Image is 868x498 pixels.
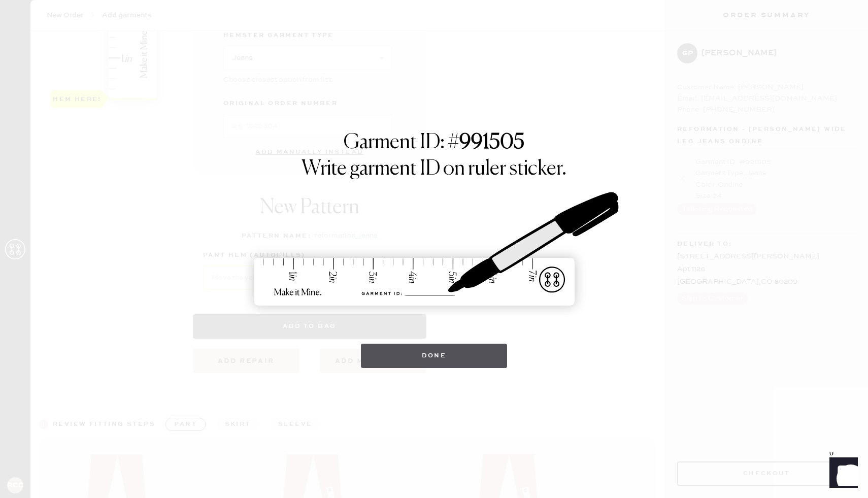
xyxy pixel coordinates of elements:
[459,132,524,153] strong: 991505
[820,452,863,496] iframe: Front Chat
[302,157,566,181] h1: Write garment ID on ruler sticker.
[344,130,524,157] h1: Garment ID: #
[244,166,624,334] img: ruler-sticker-sharpie.svg
[361,344,508,368] button: Done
